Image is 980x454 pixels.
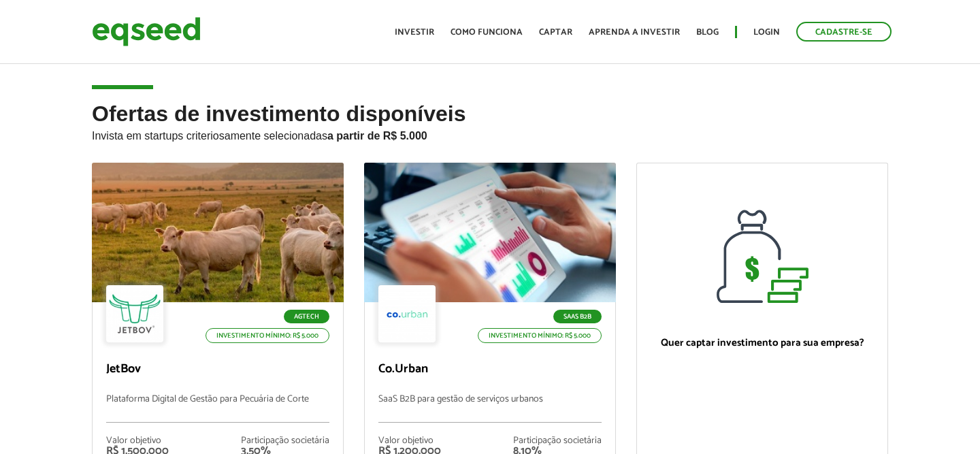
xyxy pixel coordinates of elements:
[92,14,201,50] img: EqSeed
[284,310,329,323] p: Agtech
[539,28,572,37] a: Captar
[478,328,602,343] p: Investimento mínimo: R$ 5.000
[106,436,169,446] div: Valor objetivo
[589,28,680,37] a: Aprenda a investir
[753,28,780,37] a: Login
[106,394,329,423] p: Plataforma Digital de Gestão para Pecuária de Corte
[513,436,602,446] div: Participação societária
[106,362,329,377] p: JetBov
[241,436,329,446] div: Participação societária
[696,28,719,37] a: Blog
[553,310,602,323] p: SaaS B2B
[378,436,441,446] div: Valor objetivo
[378,394,602,423] p: SaaS B2B para gestão de serviços urbanos
[796,22,892,42] a: Cadastre-se
[378,362,602,377] p: Co.Urban
[92,102,888,163] h2: Ofertas de investimento disponíveis
[92,126,888,142] p: Invista em startups criteriosamente selecionadas
[395,28,434,37] a: Investir
[206,328,329,343] p: Investimento mínimo: R$ 5.000
[451,28,523,37] a: Como funciona
[651,337,874,349] p: Quer captar investimento para sua empresa?
[327,130,427,142] strong: a partir de R$ 5.000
